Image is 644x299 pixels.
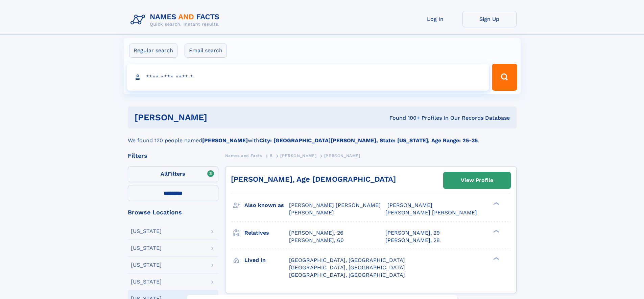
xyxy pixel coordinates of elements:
input: search input [127,64,489,91]
span: [PERSON_NAME] [324,153,360,158]
div: [US_STATE] [131,262,162,268]
label: Email search [185,43,227,58]
div: View Profile [461,173,493,188]
h3: Also known as [244,200,289,211]
label: Filters [128,166,218,182]
a: [PERSON_NAME], 26 [289,229,343,237]
a: View Profile [444,172,510,188]
a: [PERSON_NAME], 28 [385,237,440,244]
label: Regular search [129,43,177,58]
div: [US_STATE] [131,245,162,251]
h3: Lived in [244,255,289,266]
a: B [270,151,273,160]
span: [GEOGRAPHIC_DATA], [GEOGRAPHIC_DATA] [289,272,405,278]
span: [PERSON_NAME] [289,209,334,216]
div: [US_STATE] [131,229,162,234]
b: City: [GEOGRAPHIC_DATA][PERSON_NAME], State: [US_STATE], Age Range: 25-35 [259,137,478,144]
a: [PERSON_NAME], 29 [385,229,440,237]
span: [PERSON_NAME] [PERSON_NAME] [289,202,381,208]
span: [PERSON_NAME] [PERSON_NAME] [385,209,477,216]
span: [GEOGRAPHIC_DATA], [GEOGRAPHIC_DATA] [289,257,405,263]
div: Browse Locations [128,209,218,215]
a: Log In [408,11,462,27]
button: Search Button [492,64,517,91]
h3: Relatives [244,227,289,239]
div: [US_STATE] [131,279,162,285]
a: Sign Up [462,11,517,27]
span: [PERSON_NAME] [280,153,316,158]
div: ❯ [492,256,500,261]
img: Logo Names and Facts [128,11,225,29]
div: ❯ [492,202,500,206]
a: [PERSON_NAME] [280,151,316,160]
span: [GEOGRAPHIC_DATA], [GEOGRAPHIC_DATA] [289,264,405,271]
a: [PERSON_NAME], Age [DEMOGRAPHIC_DATA] [231,175,396,183]
span: All [161,171,168,177]
div: Found 100+ Profiles In Our Records Database [298,114,510,122]
a: Names and Facts [225,151,262,160]
div: We found 120 people named with . [128,128,517,145]
div: Filters [128,153,218,159]
span: B [270,153,273,158]
span: [PERSON_NAME] [387,202,432,208]
a: [PERSON_NAME], 60 [289,237,344,244]
b: [PERSON_NAME] [202,137,248,144]
div: ❯ [492,229,500,233]
h1: [PERSON_NAME] [135,113,299,122]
